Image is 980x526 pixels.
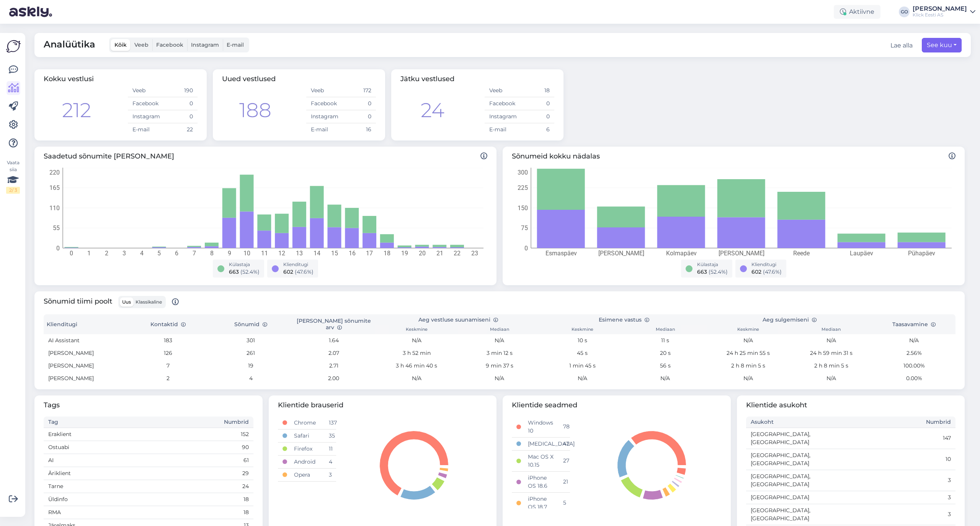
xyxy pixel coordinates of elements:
[763,268,782,275] span: ( 47.6 %)
[292,314,376,334] th: [PERSON_NAME] sõnumite arv
[44,417,201,428] th: Tag
[240,268,260,275] span: ( 52.4 %)
[349,250,356,257] tspan: 16
[114,41,127,48] span: Kõik
[834,5,880,19] div: Aktiivne
[314,250,320,257] tspan: 14
[229,268,239,275] span: 663
[541,314,707,325] th: Esimene vastus
[375,372,458,385] td: N/A
[292,359,376,372] td: 2.71
[913,6,967,12] div: [PERSON_NAME]
[44,400,253,410] span: Tags
[127,314,210,334] th: Kontaktid
[518,204,528,212] tspan: 150
[105,250,108,257] tspan: 2
[751,268,761,275] span: 602
[375,334,458,347] td: N/A
[421,95,444,125] div: 24
[546,250,577,257] tspan: Esmaspäev
[851,428,955,449] td: 147
[890,41,913,50] div: Lae alla
[624,325,707,334] th: Mediaan
[163,97,198,110] td: 0
[793,250,810,257] tspan: Reede
[44,347,127,359] td: [PERSON_NAME]
[306,110,341,123] td: Instagram
[746,470,851,491] td: [GEOGRAPHIC_DATA], [GEOGRAPHIC_DATA]
[523,437,558,450] td: [MEDICAL_DATA]
[512,151,955,162] span: Sõnumeid kokku nädalas
[306,84,341,97] td: Veeb
[541,347,624,359] td: 45 s
[624,359,707,372] td: 56 s
[851,504,955,525] td: 3
[523,492,558,513] td: iPhone OS 18.7
[163,110,198,123] td: 0
[913,6,975,18] a: [PERSON_NAME]Klick Eesti AS
[128,110,163,123] td: Instagram
[872,314,955,334] th: Taasavamine
[44,151,487,162] span: Saadetud sõnumite [PERSON_NAME]
[366,250,373,257] tspan: 17
[400,75,454,83] span: Jätku vestlused
[122,299,131,305] span: Uus
[485,110,519,123] td: Instagram
[324,455,336,468] td: 4
[707,372,790,385] td: N/A
[261,250,268,257] tspan: 11
[127,347,210,359] td: 126
[697,261,728,268] div: Külastaja
[324,442,336,455] td: 11
[122,250,126,257] tspan: 3
[292,347,376,359] td: 2.07
[209,359,292,372] td: 19
[790,334,873,347] td: N/A
[519,97,554,110] td: 0
[201,454,253,467] td: 61
[341,123,376,136] td: 16
[44,296,179,308] span: Sõnumid tiimi poolt
[136,299,162,305] span: Klassikaline
[228,250,231,257] tspan: 9
[289,417,324,430] td: Chrome
[222,75,276,83] span: Uued vestlused
[790,347,873,359] td: 24 h 59 min 31 s
[375,325,458,334] th: Keskmine
[458,325,541,334] th: Mediaan
[56,245,60,252] tspan: 0
[201,480,253,493] td: 24
[707,359,790,372] td: 2 h 8 min 5 s
[419,250,426,257] tspan: 20
[289,468,324,481] td: Opera
[458,359,541,372] td: 9 min 37 s
[697,268,707,275] span: 663
[289,429,324,442] td: Safari
[922,38,962,52] button: See kuu
[519,110,554,123] td: 0
[471,250,478,257] tspan: 23
[709,268,728,275] span: ( 52.4 %)
[292,334,376,347] td: 1.64
[872,334,955,347] td: N/A
[331,250,338,257] tspan: 15
[707,325,790,334] th: Keskmine
[87,250,91,257] tspan: 1
[157,250,161,257] tspan: 5
[70,250,73,257] tspan: 0
[44,428,201,441] td: Eraklient
[746,491,851,504] td: [GEOGRAPHIC_DATA]
[191,41,219,48] span: Instagram
[624,334,707,347] td: 11 s
[306,97,341,110] td: Facebook
[209,334,292,347] td: 301
[519,84,554,97] td: 18
[485,123,519,136] td: E-mail
[523,471,558,492] td: iPhone OS 18.6
[375,314,541,325] th: Aeg vestluse suunamiseni
[523,450,558,471] td: Mac OS X 10.15
[201,417,253,428] th: Numbrid
[913,12,967,18] div: Klick Eesti AS
[324,429,336,442] td: 35
[851,449,955,470] td: 10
